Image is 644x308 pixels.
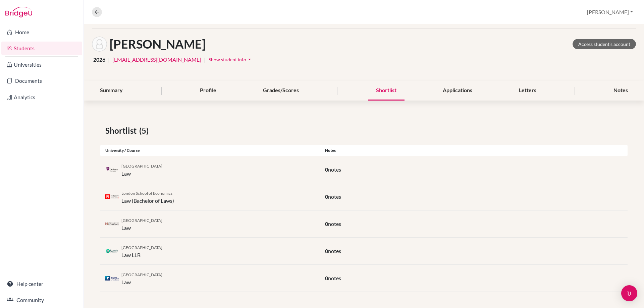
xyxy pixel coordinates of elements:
a: Home [1,25,82,39]
a: Students [1,42,82,55]
div: Notes [605,81,636,101]
img: gb_c05_6rwmccpz.png [105,222,119,227]
span: 2026 [93,56,105,64]
h1: [PERSON_NAME] [110,37,206,51]
span: London School of Economics [121,191,172,196]
span: (5) [139,125,151,137]
span: 0 [325,166,328,173]
img: gb_n84_i4os0icp.png [105,276,119,281]
a: Documents [1,74,82,87]
span: [GEOGRAPHIC_DATA] [121,164,162,169]
span: notes [328,221,341,227]
span: [GEOGRAPHIC_DATA] [121,245,162,250]
div: Open Intercom Messenger [621,285,637,301]
div: Law LLB [121,243,162,259]
div: Law [121,270,162,286]
div: Summary [92,81,131,101]
span: | [204,56,206,64]
a: Analytics [1,90,82,104]
div: University / Course [100,147,320,153]
div: Applications [435,81,480,101]
span: | [108,56,110,64]
button: [PERSON_NAME] [584,6,636,18]
div: Notes [320,147,628,153]
div: Grades/Scores [255,81,307,101]
span: Shortlist [105,125,139,137]
button: Show student infoarrow_drop_down [208,54,253,65]
img: gb_d86__169hhdl.png [105,167,119,172]
a: Universities [1,58,82,71]
a: Community [1,293,82,307]
a: Access student's account [573,39,636,49]
a: [EMAIL_ADDRESS][DOMAIN_NAME] [112,56,201,64]
span: Show student info [209,57,246,62]
span: 0 [325,248,328,254]
img: gb_e84_g00kct56.png [105,247,119,255]
div: Law [121,216,162,232]
div: Shortlist [368,81,405,101]
div: Letters [511,81,544,101]
span: 0 [325,275,328,281]
span: 0 [325,221,328,227]
img: Lientje Rockstroh's avatar [92,37,107,52]
span: notes [328,248,341,254]
span: [GEOGRAPHIC_DATA] [121,272,162,277]
span: notes [328,275,341,281]
a: Help center [1,277,82,291]
img: Bridge-U [5,7,32,17]
span: notes [328,193,341,200]
div: Law [121,162,162,178]
span: [GEOGRAPHIC_DATA] [121,218,162,223]
span: 0 [325,193,328,200]
img: gb_l72_8ftqbb2p.png [105,194,119,199]
div: Profile [192,81,224,101]
i: arrow_drop_down [246,56,253,63]
div: Law (Bachelor of Laws) [121,189,174,205]
span: notes [328,166,341,173]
